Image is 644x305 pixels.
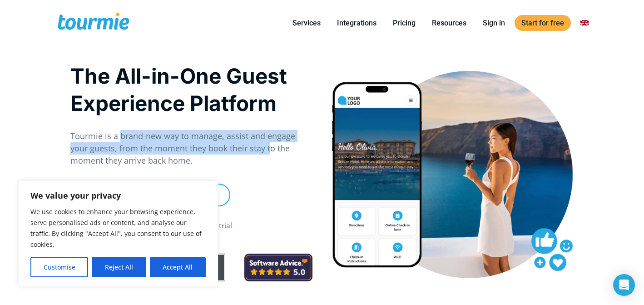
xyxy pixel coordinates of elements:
a: Sign in [476,17,512,29]
p: Tourmie is a brand-new way to manage, assist and engage your guests, from the moment they book th... [70,130,312,167]
h1: The All-in-One Guest Experience Platform [70,62,312,117]
a: Services [286,17,327,29]
p: We value your privacy [30,190,206,201]
a: Resources [425,17,473,29]
button: Customise [30,257,88,277]
a: Pricing [386,17,422,29]
button: Accept All [150,257,206,277]
p: We use cookies to enhance your browsing experience, serve personalised ads or content, and analys... [30,206,206,250]
a: Switch to [574,17,595,29]
a: Start for free [515,15,571,31]
button: Reject All [92,257,146,277]
div: Open Intercom Messenger [613,274,635,296]
a: Integrations [330,17,383,29]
